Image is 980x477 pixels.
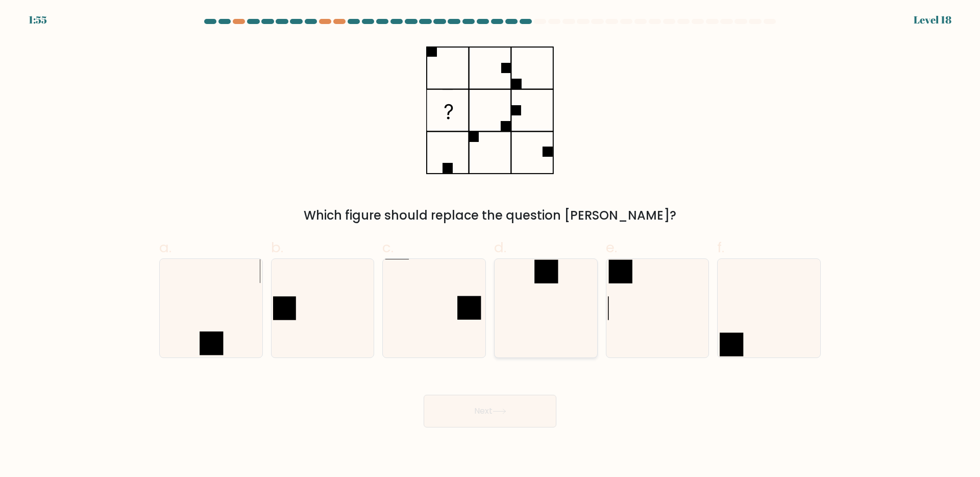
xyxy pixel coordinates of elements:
[717,237,724,257] span: f.
[159,237,171,257] span: a.
[914,12,951,28] div: Level 18
[606,237,617,257] span: e.
[424,395,556,427] button: Next
[271,237,283,257] span: b.
[29,12,47,28] div: 1:55
[382,237,394,257] span: c.
[494,237,506,257] span: d.
[165,206,815,225] div: Which figure should replace the question [PERSON_NAME]?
